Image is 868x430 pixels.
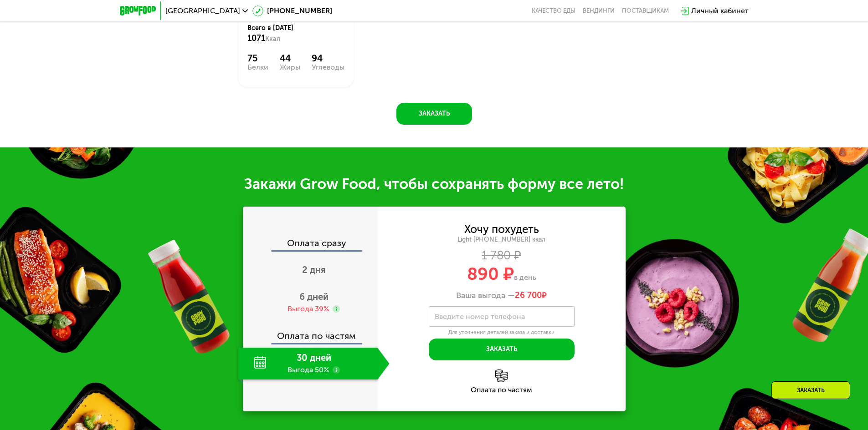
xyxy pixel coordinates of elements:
[583,7,615,15] a: Вендинги
[691,5,749,16] div: Личный кабинет
[429,329,575,336] div: Для уточнения деталей заказа и доставки
[165,7,240,15] span: [GEOGRAPHIC_DATA]
[247,64,268,71] div: Белки
[378,236,626,244] div: Light [PHONE_NUMBER] ккал
[532,7,575,15] a: Качество еды
[495,369,508,382] img: l6xcnZfty9opOoJh.png
[435,314,525,319] label: Введите номер телефона
[622,7,669,15] div: поставщикам
[265,35,280,43] span: Ккал
[467,263,514,284] span: 890 ₽
[302,264,326,275] span: 2 дня
[396,103,472,125] button: Заказать
[378,291,626,301] div: Ваша выгода —
[312,53,344,64] div: 94
[252,5,332,16] a: [PHONE_NUMBER]
[288,304,329,314] div: Выгода 39%
[429,339,575,360] button: Заказать
[515,290,542,300] span: 26 700
[299,291,329,302] span: 6 дней
[244,322,378,343] div: Оплата по частям
[312,64,344,71] div: Углеводы
[244,238,378,250] div: Оплата сразу
[247,24,344,44] div: Всего в [DATE]
[464,224,539,234] div: Хочу похудеть
[771,381,850,399] div: Заказать
[515,291,547,301] span: ₽
[378,251,626,261] div: 1 780 ₽
[514,273,536,282] span: в день
[280,53,300,64] div: 44
[247,33,265,43] span: 1071
[378,386,626,394] div: Оплата по частям
[280,64,300,71] div: Жиры
[247,53,268,64] div: 75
